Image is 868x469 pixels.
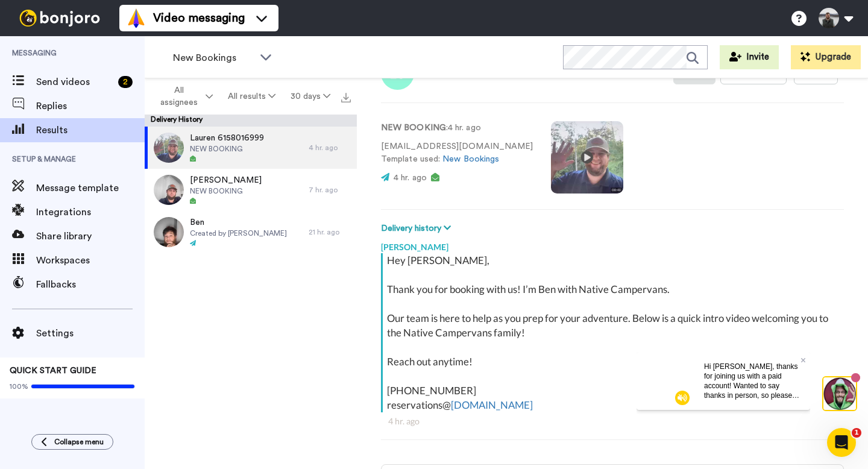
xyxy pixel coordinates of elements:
img: c6d17438-1288-4b83-bbf5-e28d07e2e92e-thumb.jpg [154,133,184,163]
span: 1 [852,428,861,438]
p: [EMAIL_ADDRESS][DOMAIN_NAME] Template used: [381,140,533,166]
span: Ben [190,216,287,228]
span: Created by [PERSON_NAME] [190,228,287,238]
span: Settings [36,326,145,341]
span: New Bookings [173,51,254,65]
span: [PERSON_NAME] [190,174,262,186]
button: Export all results that match these filters now. [338,87,354,105]
div: Hey [PERSON_NAME], Thank you for booking with us! I’m Ben with Native Campervans. Our team is her... [387,253,841,412]
img: export.svg [341,93,351,102]
span: Share library [36,229,145,244]
a: BenCreated by [PERSON_NAME]21 hr. ago [145,211,357,253]
span: Results [36,123,145,137]
span: Send videos [36,75,113,89]
button: 30 days [283,86,338,107]
img: mute-white.svg [39,39,53,53]
span: QUICK START GUIDE [10,367,96,375]
span: NEW BOOKING [190,144,264,154]
iframe: Intercom live chat [827,428,856,457]
img: 33d9b2f8-3483-4652-abf3-89b8fde7bada-thumb.jpg [154,217,184,247]
a: [PERSON_NAME]NEW BOOKING7 hr. ago [145,169,357,211]
span: 4 hr. ago [394,174,427,182]
span: Collapse menu [54,437,104,447]
span: Message template [36,181,145,195]
a: [DOMAIN_NAME] [451,398,533,411]
button: Delivery history [381,222,454,235]
span: Workspaces [36,253,145,268]
button: All results [221,86,283,107]
div: [PERSON_NAME] [381,235,844,253]
button: Collapse menu [31,434,113,450]
button: Upgrade [791,45,861,69]
span: Fallbacks [36,277,145,292]
div: 4 hr. ago [388,415,837,427]
strong: NEW BOOKING [381,124,446,132]
div: 21 hr. ago [309,227,351,237]
span: NEW BOOKING [190,186,262,196]
span: Replies [36,99,145,113]
img: b11f7721-5b7a-43b0-86c7-83431faea4f4-thumb.jpg [154,175,184,205]
span: Hi [PERSON_NAME], thanks for joining us with a paid account! Wanted to say thanks in person, so p... [68,10,163,96]
a: Lauren 6158016999NEW BOOKING4 hr. ago [145,127,357,169]
img: bj-logo-header-white.svg [14,10,105,27]
span: Video messaging [153,10,245,27]
span: 100% [10,382,28,391]
img: vm-color.svg [127,8,146,28]
button: Invite [720,45,779,69]
a: New Bookings [442,155,499,163]
div: 2 [118,76,133,88]
span: All assignees [154,84,203,109]
div: Delivery History [145,115,357,127]
p: : 4 hr. ago [381,122,533,134]
span: Lauren 6158016999 [190,132,264,144]
button: All assignees [147,80,221,113]
span: Integrations [36,205,145,219]
img: 3183ab3e-59ed-45f6-af1c-10226f767056-1659068401.jpg [1,2,34,35]
div: 4 hr. ago [309,143,351,153]
div: 7 hr. ago [309,185,351,195]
